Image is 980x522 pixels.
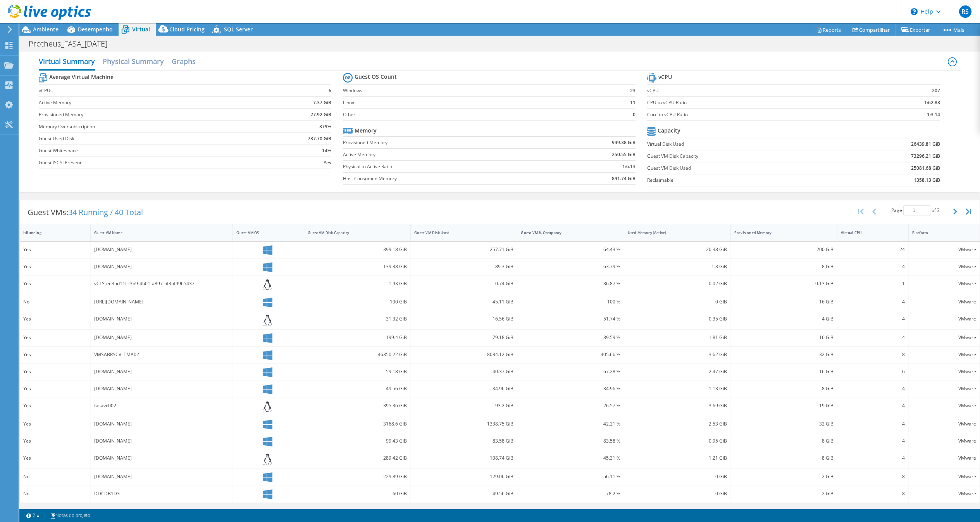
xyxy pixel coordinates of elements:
div: [DOMAIN_NAME] [94,454,229,462]
label: Active Memory [39,99,261,107]
div: 108.74 GiB [414,454,513,462]
div: 4 [841,262,904,271]
div: 79.18 GiB [414,333,513,342]
div: 4 GiB [734,315,834,323]
label: Virtual Disk Used [647,140,839,148]
div: 8 [841,350,904,359]
span: Cloud Pricing [169,26,205,33]
div: IsRunning [23,230,78,235]
div: 0 GiB [628,472,727,481]
a: Exportar [896,24,936,36]
div: 2.53 GiB [628,420,727,428]
div: 24 [841,245,904,254]
div: 395.36 GiB [308,401,407,410]
div: VMware [912,350,976,359]
div: 93.2 GiB [414,401,513,410]
div: 64.43 % [521,245,620,254]
h2: Physical Summary [103,53,164,69]
label: vCPU [647,87,863,95]
div: 200 GiB [734,245,834,254]
span: 34 Running / 40 Total [68,207,143,217]
div: [DOMAIN_NAME] [94,245,229,254]
div: [DOMAIN_NAME] [94,333,229,342]
div: 45.11 GiB [414,298,513,306]
div: Yes [23,454,87,462]
div: Guest VMs: [20,200,151,224]
div: Platform [912,230,967,235]
div: Yes [23,262,87,271]
div: 16 GiB [734,333,834,342]
div: VMSABRSCVLTMA02 [94,350,229,359]
div: 0 GiB [628,298,727,306]
div: Yes [23,367,87,376]
div: 83.58 GiB [414,437,513,445]
div: VMware [912,367,976,376]
div: DDCDB1D3 [94,489,229,498]
b: Yes [324,159,331,167]
label: Guest iSCSI Present [39,159,261,167]
div: Guest VM Name [94,230,220,235]
div: 3168.6 GiB [308,420,407,428]
label: Provisioned Memory [343,139,551,146]
div: No [23,489,87,498]
div: Guest VM % Occupancy [521,230,611,235]
div: 1.13 GiB [628,384,727,393]
b: 14% [322,147,331,155]
div: [DOMAIN_NAME] [94,437,229,445]
div: 1.21 GiB [628,454,727,462]
div: 32 GiB [734,350,834,359]
div: 1.81 GiB [628,333,727,342]
div: 34.96 GiB [414,384,513,393]
div: [DOMAIN_NAME] [94,262,229,271]
div: 16 GiB [734,298,834,306]
a: Compartilhar [847,24,896,36]
div: Yes [23,350,87,359]
b: Memory [355,127,377,134]
div: 8 [841,472,904,481]
div: 42.21 % [521,420,620,428]
b: 891.74 GiB [612,175,636,183]
div: 20.38 GiB [628,245,727,254]
div: 3.62 GiB [628,350,727,359]
div: 4 [841,384,904,393]
div: 0.95 GiB [628,437,727,445]
div: 1338.75 GiB [414,420,513,428]
div: Virtual CPU [841,230,895,235]
div: 4 [841,420,904,428]
a: Notas do projeto [45,511,96,520]
label: Guest VM Disk Capacity [647,152,839,160]
div: Used Memory (Active) [628,230,718,235]
label: Host Consumed Memory [343,175,551,183]
h2: Graphs [172,53,196,69]
div: 49.56 GiB [308,384,407,393]
label: Memory Oversubscription [39,123,261,131]
div: Guest VM Disk Used [414,230,504,235]
div: VMware [912,437,976,445]
div: [URL][DOMAIN_NAME] [94,298,229,306]
b: Average Virtual Machine [49,73,114,81]
b: 1:3.14 [927,111,940,119]
div: 40.37 GiB [414,367,513,376]
div: VMware [912,298,976,306]
b: 949.38 GiB [612,139,636,146]
b: 1:62.83 [924,99,940,107]
div: 67.28 % [521,367,620,376]
div: 100 % [521,298,620,306]
label: Guest Used Disk [39,135,261,143]
b: 23 [630,87,636,95]
b: 6 [329,87,331,95]
div: [DOMAIN_NAME] [94,367,229,376]
div: 34.96 % [521,384,620,393]
div: 1.3 GiB [628,262,727,271]
div: 59.18 GiB [308,367,407,376]
b: Capacity [658,127,680,134]
span: Desempenho [78,26,113,33]
div: 36.87 % [521,279,620,288]
div: Yes [23,420,87,428]
div: 8084.12 GiB [414,350,513,359]
div: Provisioned Memory [734,230,824,235]
b: 1:6.13 [622,163,636,171]
div: 229.89 GiB [308,472,407,481]
div: 46350.22 GiB [308,350,407,359]
label: Reclaimable [647,176,839,184]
